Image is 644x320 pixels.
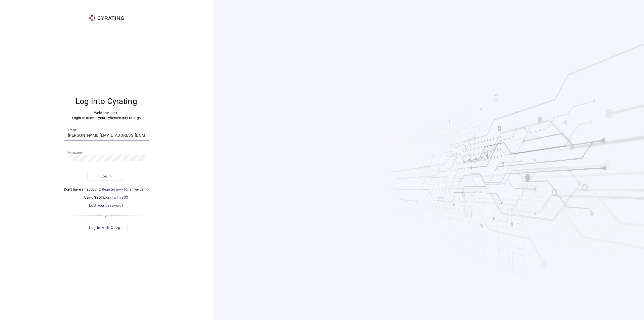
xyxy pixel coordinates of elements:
a: Log in with SSO [103,195,129,199]
h3: Log into Cyrating [64,96,149,106]
span: Log in [101,174,112,179]
g: CYRATING [98,16,124,20]
p: Don't have an account? [64,187,149,192]
button: Log in with Google [85,223,128,232]
div: or [68,213,145,218]
mat-label: Email [68,128,76,132]
a: Lost your password? [89,203,124,207]
p: Welcome back! Login to access your cybersecurity ratings [64,110,149,120]
span: Log in with Google [89,225,124,230]
mat-label: Password [68,151,82,154]
p: Using SSO? [64,195,149,200]
button: Log in [87,172,125,181]
a: Register now for a free demo [102,187,149,191]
